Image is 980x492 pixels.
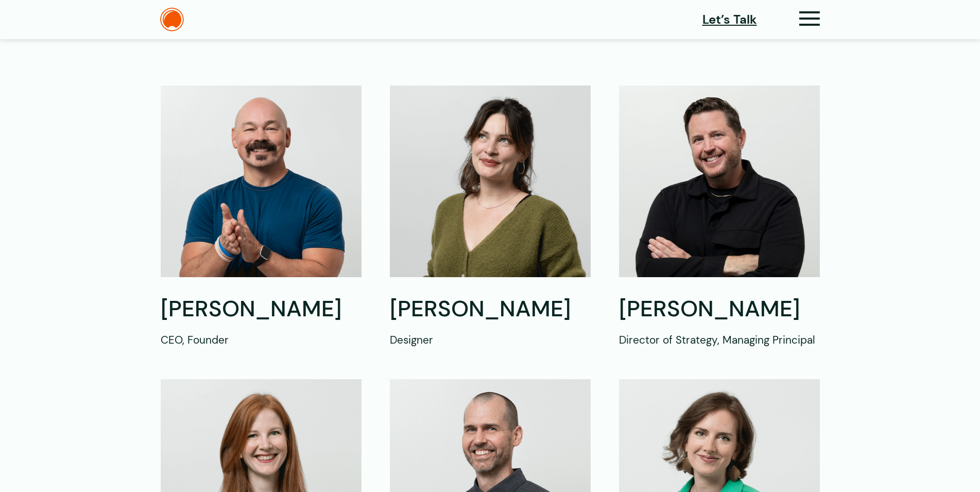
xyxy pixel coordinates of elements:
[702,10,757,29] a: Let’s Talk
[390,332,591,348] p: Designer
[161,332,362,348] p: CEO, Founder
[161,86,362,277] img: Shawn Mann, CEO, Founder
[619,295,820,324] h2: [PERSON_NAME]
[161,295,362,324] h2: [PERSON_NAME]
[619,332,820,348] p: Director of Strategy, Managing Principal
[390,86,591,277] img: Lauren Sell, Designer
[160,8,184,31] img: The Daylight Studio Logo
[390,295,591,324] h2: [PERSON_NAME]
[619,86,820,277] img: Alan Robinson, Director of Strategy, Managing Principal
